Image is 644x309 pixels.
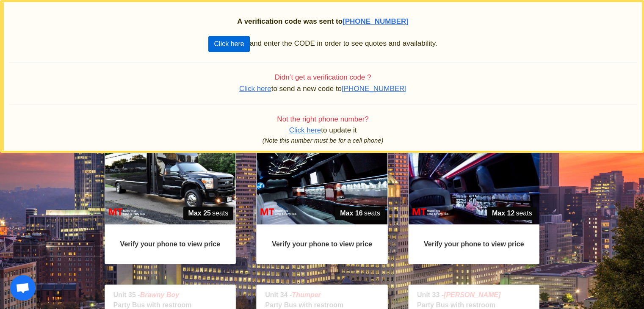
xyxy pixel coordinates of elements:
span: Click here [289,126,321,134]
i: (Note this number must be for a cell phone) [263,137,384,144]
strong: Verify your phone to view price [424,240,524,248]
span: seats [487,207,537,220]
p: to send a new code to [9,84,637,94]
p: to update it [9,125,637,135]
span: Click here [239,85,271,93]
img: 32%2001.jpg [105,124,236,224]
img: 02%2002.jpg [257,124,387,224]
strong: Max 25 [188,208,211,218]
strong: Max 12 [492,208,514,218]
strong: Verify your phone to view price [120,240,221,248]
img: 07%2002.jpg [409,124,539,224]
p: and enter the CODE in order to see quotes and availability. [9,36,637,52]
span: [PHONE_NUMBER] [343,17,409,25]
strong: Verify your phone to view price [272,240,372,248]
span: seats [183,207,234,220]
h2: A verification code was sent to [9,17,637,26]
span: [PHONE_NUMBER] [342,85,406,93]
button: Click here [208,36,249,52]
h4: Didn’t get a verification code ? [9,73,637,82]
a: Open chat [10,275,36,301]
strong: Max 16 [340,208,362,218]
h4: Not the right phone number? [9,115,637,124]
span: seats [335,207,385,220]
